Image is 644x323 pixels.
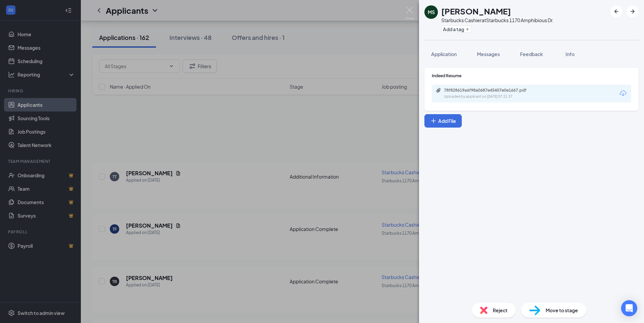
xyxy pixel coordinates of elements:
svg: Plus [430,118,437,124]
div: 78f828619a6f98a0687e45407e0e1667.pdf [444,88,538,93]
span: Reject [493,307,508,314]
span: Info [566,51,575,57]
svg: ArrowLeftNew [612,7,620,15]
svg: Paperclip [436,88,441,93]
a: Paperclip78f828619a6f98a0687e45407e0e1667.pdfUploaded by applicant on [DATE] 07:21:37 [436,88,545,99]
button: Add FilePlus [424,114,462,128]
svg: Download [619,89,627,97]
div: Indeed Resume [432,73,631,79]
button: ArrowRight [626,5,639,17]
h1: [PERSON_NAME] [441,5,511,17]
div: Open Intercom Messenger [621,300,637,316]
div: Uploaded by applicant on [DATE] 07:21:37 [444,94,545,99]
span: Messages [477,51,500,57]
div: Starbucks Cashier at Starbucks 1170 Amphibious Dr. [441,17,554,24]
svg: Plus [465,27,470,31]
span: Feedback [520,51,543,57]
div: MS [428,9,435,15]
span: Move to stage [546,307,578,314]
button: PlusAdd a tag [441,26,471,33]
button: ArrowLeftNew [610,5,622,17]
svg: ArrowRight [629,7,637,15]
span: Application [431,51,457,57]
